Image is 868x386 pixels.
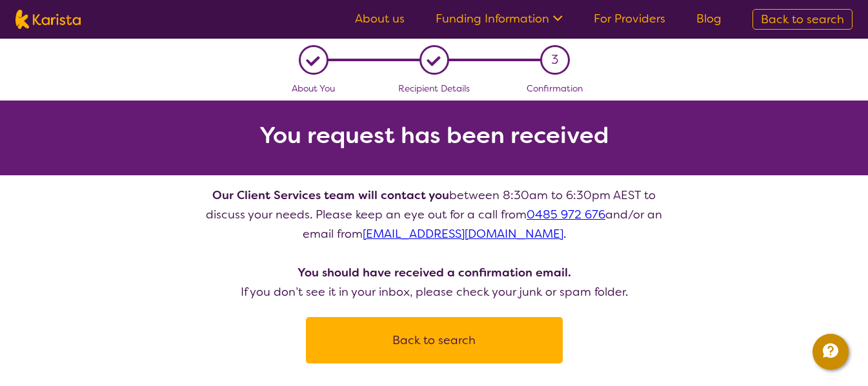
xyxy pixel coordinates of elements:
[551,50,558,70] span: 3
[761,12,844,27] span: Back to search
[752,9,853,30] a: Back to search
[202,186,667,302] p: between 8:30am to 6:30pm AEST to discuss your needs. Please keep an eye out for a call from and/o...
[363,226,563,242] a: [EMAIL_ADDRESS][DOMAIN_NAME]
[424,50,444,70] div: L
[527,82,583,94] span: Confirmation
[398,82,470,94] span: Recipient Details
[594,11,665,26] a: For Providers
[259,124,609,147] h2: You request has been received
[812,334,849,370] button: Channel Menu
[292,82,335,94] span: About You
[306,317,563,363] a: Back to search
[303,50,323,70] div: L
[321,321,547,360] button: Back to search
[212,188,449,203] b: Our Client Services team will contact you
[355,11,405,26] a: About us
[696,11,722,26] a: Blog
[298,265,571,280] b: You should have received a confirmation email.
[15,10,81,29] img: Karista logo
[527,207,605,222] a: 0485 972 676
[436,11,563,26] a: Funding Information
